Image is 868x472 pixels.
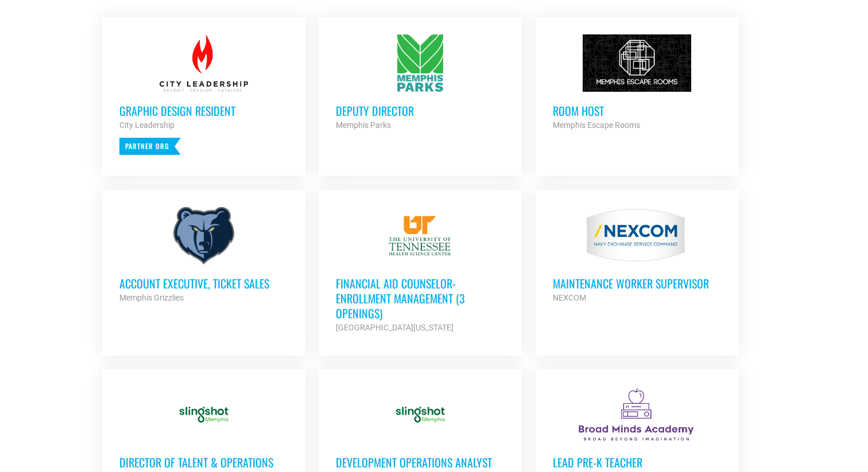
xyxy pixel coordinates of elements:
h3: Graphic Design Resident [119,103,288,118]
a: Room Host Memphis Escape Rooms [536,17,739,149]
strong: City Leadership [119,120,175,130]
strong: NEXCOM [553,293,586,302]
a: Graphic Design Resident City Leadership Partner Org [102,17,305,172]
strong: Memphis Grizzlies [119,293,184,302]
a: MAINTENANCE WORKER SUPERVISOR NEXCOM [536,190,739,322]
h3: MAINTENANCE WORKER SUPERVISOR [553,276,722,291]
h3: Deputy Director [336,103,505,118]
a: Deputy Director Memphis Parks [319,17,522,149]
strong: Memphis Escape Rooms [553,120,640,130]
strong: Memphis Parks [336,120,391,130]
p: Partner Org [119,138,181,155]
h3: Development Operations Analyst [336,455,505,470]
h3: Room Host [553,103,722,118]
a: Account Executive, Ticket Sales Memphis Grizzlies [102,190,305,322]
strong: [GEOGRAPHIC_DATA][US_STATE] [336,323,454,332]
h3: Lead Pre-K Teacher [553,455,722,470]
h3: Director of Talent & Operations [119,455,288,470]
h3: Account Executive, Ticket Sales [119,276,288,291]
h3: Financial Aid Counselor-Enrollment Management (3 Openings) [336,276,505,321]
a: Financial Aid Counselor-Enrollment Management (3 Openings) [GEOGRAPHIC_DATA][US_STATE] [319,190,522,352]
